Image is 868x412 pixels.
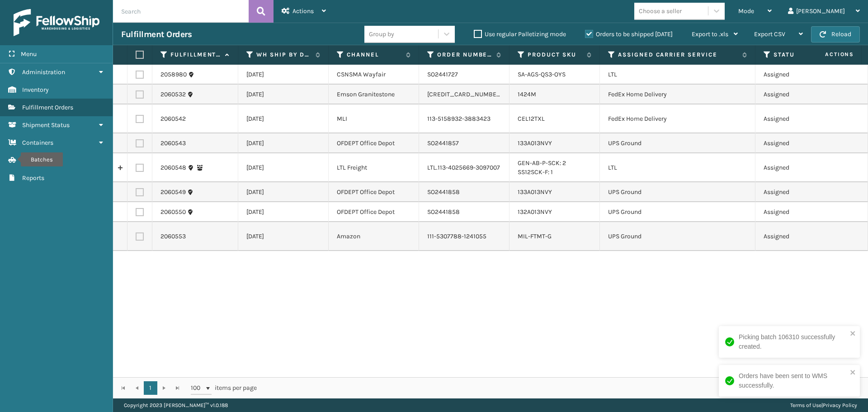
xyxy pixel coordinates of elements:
[811,26,860,43] button: Reload
[238,222,329,251] td: [DATE]
[160,232,186,241] a: 2060553
[238,85,329,104] td: [DATE]
[850,369,856,377] button: close
[755,182,846,202] td: Assigned
[238,202,329,222] td: [DATE]
[528,51,582,59] label: Product SKU
[518,159,566,167] a: GEN-AB-P-SCK: 2
[600,153,755,182] td: LTL
[639,6,682,16] div: Choose a seller
[22,139,53,147] span: Containers
[518,208,552,216] a: 132A013NVY
[755,153,846,182] td: Assigned
[600,182,755,202] td: UPS Ground
[518,232,552,240] a: MIL-FTMT-G
[160,188,186,197] a: 2060549
[21,50,37,58] span: Menu
[22,86,49,94] span: Inventory
[797,47,859,62] span: Actions
[369,29,394,39] div: Group by
[419,85,509,104] td: [CREDIT_CARD_NUMBER]
[160,114,186,123] a: 2060542
[755,65,846,85] td: Assigned
[774,51,828,59] label: Status
[329,153,419,182] td: LTL Freight
[419,104,509,133] td: 113-5158932-3883423
[518,168,553,176] a: SS12SCK-F: 1
[419,222,509,251] td: 111-5307788-1241055
[14,9,99,36] img: logo
[329,104,419,133] td: MLI
[22,174,44,182] span: Reports
[329,65,419,85] td: CSNSMA Wayfair
[755,104,846,133] td: Assigned
[22,121,70,129] span: Shipment Status
[755,133,846,153] td: Assigned
[419,182,509,202] td: SO2441858
[585,30,673,38] label: Orders to be shipped [DATE]
[170,51,221,59] label: Fulfillment Order Id
[419,153,509,182] td: LTL.113-4025669-3097007
[238,65,329,85] td: [DATE]
[238,133,329,153] td: [DATE]
[329,182,419,202] td: OFDEPT Office Depot
[238,153,329,182] td: [DATE]
[518,71,566,78] a: SA-AGS-QS3-OYS
[600,222,755,251] td: UPS Ground
[269,384,858,393] div: 1 - 8 of 8 items
[22,104,73,111] span: Fulfillment Orders
[518,115,545,123] a: CEL12TXL
[329,133,419,153] td: OFDEPT Office Depot
[600,65,755,85] td: LTL
[600,202,755,222] td: UPS Ground
[121,29,192,40] h3: Fulfillment Orders
[419,202,509,222] td: SO2441858
[850,330,856,338] button: close
[160,163,186,172] a: 2060548
[160,139,186,148] a: 2060543
[22,156,45,164] span: Batches
[692,30,728,38] span: Export to .xls
[518,139,552,147] a: 133A013NVY
[347,51,401,59] label: Channel
[191,384,204,393] span: 100
[739,371,847,390] div: Orders have been sent to WMS successfully.
[329,85,419,104] td: Emson Granitestone
[755,202,846,222] td: Assigned
[292,7,314,15] span: Actions
[419,133,509,153] td: SO2441857
[160,90,186,99] a: 2060532
[739,332,847,351] div: Picking batch 106310 successfully created.
[755,85,846,104] td: Assigned
[738,7,754,15] span: Mode
[144,381,157,395] a: 1
[191,381,257,395] span: items per page
[160,70,187,79] a: 2058980
[755,222,846,251] td: Assigned
[329,222,419,251] td: Amazon
[238,104,329,133] td: [DATE]
[437,51,492,59] label: Order Number
[124,398,228,412] p: Copyright 2023 [PERSON_NAME]™ v 1.0.188
[419,65,509,85] td: SO2441727
[600,104,755,133] td: FedEx Home Delivery
[618,51,738,59] label: Assigned Carrier Service
[22,68,65,76] span: Administration
[329,202,419,222] td: OFDEPT Office Depot
[600,133,755,153] td: UPS Ground
[600,85,755,104] td: FedEx Home Delivery
[518,188,552,196] a: 133A013NVY
[518,90,536,98] a: 1424M
[256,51,311,59] label: WH Ship By Date
[160,208,186,217] a: 2060550
[474,30,566,38] label: Use regular Palletizing mode
[238,182,329,202] td: [DATE]
[754,30,785,38] span: Export CSV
